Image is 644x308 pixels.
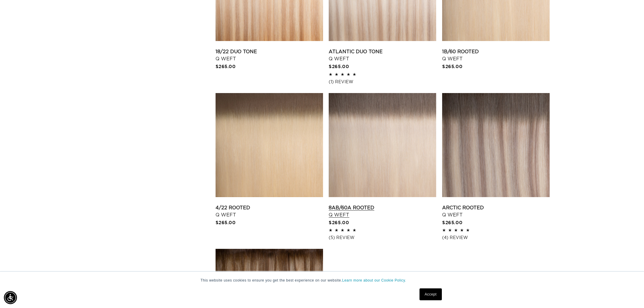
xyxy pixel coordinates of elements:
a: Learn more about our Cookie Policy. [342,278,406,282]
a: 4/22 Rooted Q Weft [216,204,323,219]
p: This website uses cookies to ensure you get the best experience on our website. [201,278,444,283]
a: 8AB/60A Rooted Q Weft [329,204,436,219]
a: Arctic Rooted Q Weft [442,204,550,219]
a: Atlantic Duo Tone Q Weft [329,48,436,62]
a: 18/22 Duo Tone Q Weft [216,48,323,62]
a: Accept [420,288,442,300]
div: Accessibility Menu [4,291,17,304]
a: 1B/60 Rooted Q Weft [442,48,550,62]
